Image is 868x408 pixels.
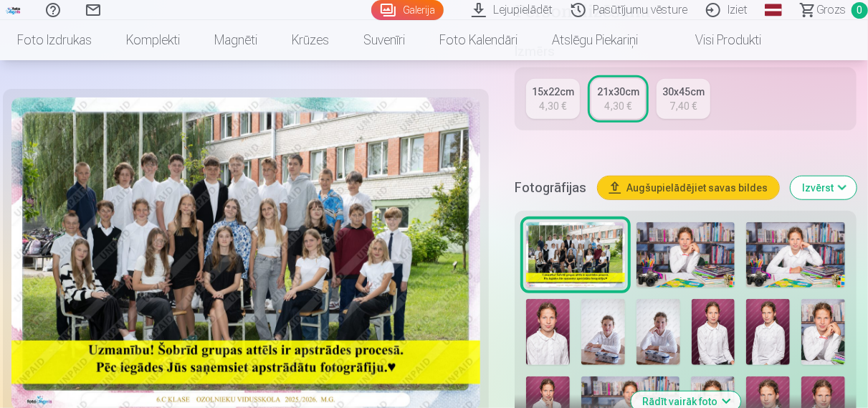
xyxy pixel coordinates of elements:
a: Komplekti [109,20,197,60]
span: Grozs [816,1,846,19]
div: 7,40 € [670,99,697,113]
button: Izvērst [791,176,857,199]
span: 0 [852,2,868,19]
a: Foto kalendāri [422,20,535,60]
div: 4,30 € [605,99,632,113]
a: Magnēti [197,20,275,60]
a: 15x22cm4,30 € [526,79,580,119]
a: 30x45cm7,40 € [657,79,710,119]
a: Krūzes [275,20,346,60]
div: 15x22cm [532,85,574,99]
a: Atslēgu piekariņi [535,20,655,60]
div: 30x45cm [662,85,705,99]
a: Visi produkti [655,20,778,60]
button: Augšupielādējiet savas bildes [598,176,779,199]
h5: Fotogrāfijas [515,178,586,198]
div: 4,30 € [540,99,567,113]
div: 21x30cm [597,85,639,99]
a: 21x30cm4,30 € [591,79,645,119]
a: Suvenīri [346,20,422,60]
img: /fa1 [6,6,22,14]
